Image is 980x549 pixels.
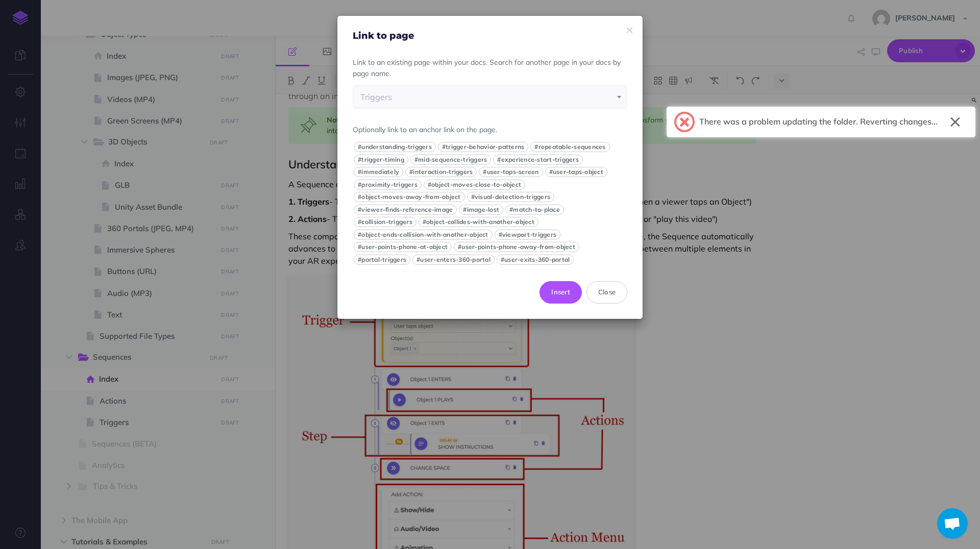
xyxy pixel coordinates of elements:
[505,205,564,215] button: #match-to-place
[467,192,555,202] button: #visual-detection-triggers
[354,230,493,240] button: #object-ends-collision-with-another-object
[586,281,627,304] button: Close
[354,142,436,152] button: #understanding-triggers
[540,281,582,304] button: Insert
[419,217,538,227] button: #object-collides-with-another-object
[360,86,620,108] div: Triggers
[459,205,503,215] button: #image-lost
[354,255,410,265] button: #portal-triggers
[438,142,529,152] button: #trigger-behavior-patterns
[479,167,543,177] button: #user-taps-screen
[353,85,627,109] span: The web app > Sequences > Triggers
[354,167,403,177] button: #immediately
[530,142,609,152] button: #repeatable-sequences
[937,508,968,539] div: Open chat
[495,230,561,240] button: #viewport-triggers
[354,180,422,190] button: #proximity-triggers
[354,192,465,202] button: #object-moves-away-from-object
[699,117,938,127] h2: There was a problem updating the folder. Reverting changes...
[354,205,457,215] button: #viewer-finds-reference-image
[545,167,607,177] button: #user-taps-object
[353,124,627,135] p: Optionally link to an anchor link on the page.
[424,180,525,190] button: #object-moves-close-to-object
[354,155,408,165] button: #trigger-timing
[412,255,495,265] button: #user-enters-360-portal
[405,167,477,177] button: #interaction-triggers
[493,155,583,165] button: #experience-start-triggers
[354,217,416,227] button: #collision-triggers
[454,242,579,252] button: #user-points-phone-away-from-object
[410,155,492,165] button: #mid-sequence-triggers
[353,86,627,108] span: The web app > Sequences > Triggers
[497,255,574,265] button: #user-exits-360-portal
[353,57,627,80] p: Link to an existing page within your docs. Search for another page in your docs by page name.
[354,242,452,252] button: #user-points-phone-at-object
[353,31,627,41] h4: Link to page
